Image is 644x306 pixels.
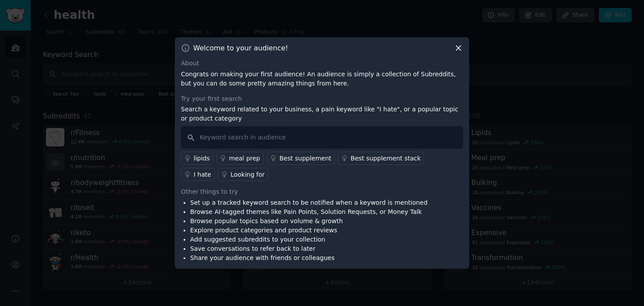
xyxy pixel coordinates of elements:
a: lipids [181,152,213,165]
div: Best supplement [280,154,332,163]
a: meal prep [216,152,264,165]
h3: Welcome to your audience! [193,43,288,53]
input: Keyword search in audience [181,126,463,149]
div: Best supplement stack [350,154,421,163]
p: Search a keyword related to your business, a pain keyword like "I hate", or a popular topic or pr... [181,105,463,123]
div: I hate [194,170,211,179]
a: Best supplement stack [338,152,424,165]
a: Best supplement [267,152,335,165]
li: Set up a tracked keyword search to be notified when a keyword is mentioned [190,198,428,207]
a: Looking for [218,168,268,181]
li: Share your audience with friends or colleagues [190,253,428,263]
div: Try your first search [181,94,463,103]
li: Save conversations to refer back to later [190,244,428,253]
div: Looking for [230,170,265,179]
li: Add suggested subreddits to your collection [190,235,428,244]
li: Browse AI-tagged themes like Pain Points, Solution Requests, or Money Talk [190,207,428,217]
div: Other things to try [181,187,463,196]
div: About [181,59,463,68]
li: Browse popular topics based on volume & growth [190,217,428,226]
div: lipids [194,154,210,163]
li: Explore product categories and product reviews [190,226,428,235]
p: Congrats on making your first audience! An audience is simply a collection of Subreddits, but you... [181,70,463,88]
div: meal prep [229,154,260,163]
a: I hate [181,168,215,181]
